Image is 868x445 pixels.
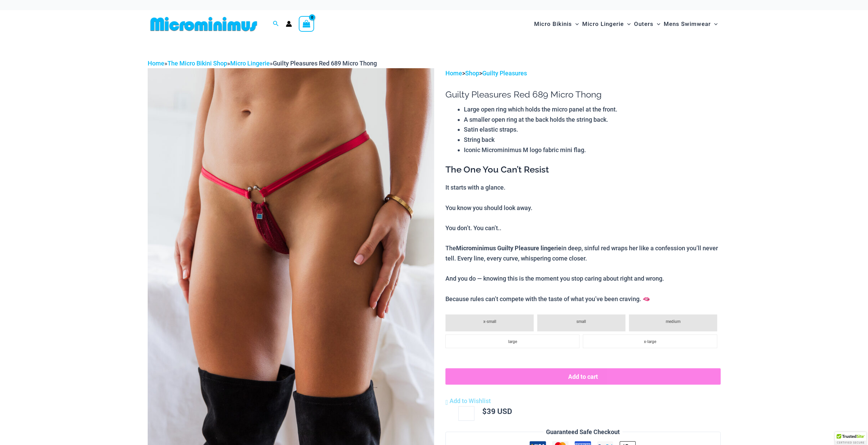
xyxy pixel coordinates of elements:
a: Home [445,70,462,77]
span: small [576,319,586,324]
li: medium [629,314,717,331]
span: medium [666,319,680,324]
p: It starts with a glance. You know you should look away. You don’t. You can’t.. The in deep, sinfu... [445,182,720,304]
span: Menu Toggle [653,15,660,33]
li: x-large [583,335,717,348]
a: Micro Lingerie [230,60,270,67]
a: View Shopping Cart, empty [299,16,314,32]
a: Account icon link [286,21,292,27]
a: Micro LingerieMenu ToggleMenu Toggle [580,14,632,34]
a: Guilty Pleasures [482,70,527,77]
img: MM SHOP LOGO FLAT [148,16,260,32]
a: The Micro Bikini Shop [167,60,227,67]
li: Satin elastic straps. [464,124,720,135]
span: x-small [483,319,496,324]
span: Add to Wishlist [450,397,491,404]
span: Guilty Pleasures Red 689 Micro Thong [273,60,377,67]
p: > > [445,68,720,78]
span: Micro Lingerie [582,15,624,33]
input: Product quantity [458,406,474,420]
a: OutersMenu ToggleMenu Toggle [632,14,662,34]
a: Micro BikinisMenu ToggleMenu Toggle [532,14,580,34]
span: $ [482,406,487,416]
li: A smaller open ring at the back holds the string back. [464,115,720,125]
nav: Site Navigation [531,13,721,35]
li: small [537,314,626,331]
li: x-small [445,314,534,331]
span: Outers [634,15,653,33]
li: large [445,335,579,348]
h1: Guilty Pleasures Red 689 Micro Thong [445,89,720,100]
span: Micro Bikinis [534,15,572,33]
b: Microminimus Guilty Pleasure lingerie [456,244,561,252]
h3: The One You Can’t Resist [445,164,720,176]
li: String back [464,135,720,145]
span: large [508,339,517,344]
span: Menu Toggle [572,15,579,33]
div: TrustedSite Certified [835,432,866,445]
span: Menu Toggle [624,15,631,33]
a: Shop [465,70,479,77]
a: Add to Wishlist [445,396,491,406]
span: Mens Swimwear [664,15,711,33]
span: Menu Toggle [711,15,718,33]
li: Iconic Microminimus M logo fabric mini flag. [464,145,720,155]
a: Mens SwimwearMenu ToggleMenu Toggle [662,14,719,34]
bdi: 39 USD [482,406,512,416]
li: Large open ring which holds the micro panel at the front. [464,104,720,115]
span: x-large [644,339,656,344]
a: Home [148,60,164,67]
legend: Guaranteed Safe Checkout [543,427,622,437]
a: Search icon link [273,20,279,28]
span: » » » [148,60,377,67]
button: Add to cart [445,368,720,385]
